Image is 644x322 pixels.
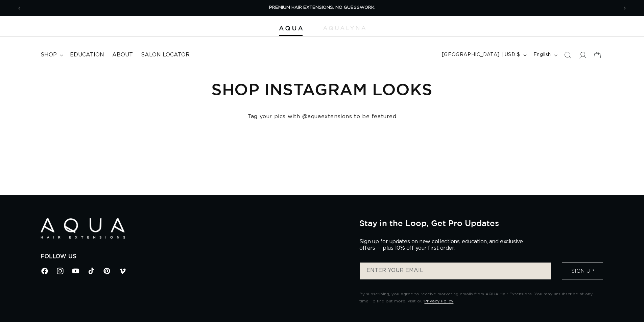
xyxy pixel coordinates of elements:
[37,47,66,63] summary: shop
[562,263,603,279] button: Sign Up
[66,47,108,63] a: Education
[529,49,560,61] button: English
[41,253,349,260] h2: Follow Us
[323,26,365,30] img: aqualyna.com
[41,51,57,58] span: shop
[41,218,125,239] img: Aqua Hair Extensions
[141,51,190,58] span: Salon Locator
[12,2,27,15] button: Previous announcement
[442,51,520,58] span: [GEOGRAPHIC_DATA] | USD $
[279,26,303,31] img: Aqua Hair Extensions
[137,47,194,63] a: Salon Locator
[41,113,603,120] h4: Tag your pics with @aquaextensions to be featured
[108,47,137,63] a: About
[41,79,603,100] h1: Shop Instagram Looks
[70,51,104,58] span: Education
[359,239,528,251] p: Sign up for updates on new collections, education, and exclusive offers — plus 10% off your first...
[424,299,453,303] a: Privacy Policy
[359,218,603,228] h2: Stay in the Loop, Get Pro Updates
[560,48,575,63] summary: Search
[533,51,551,58] span: English
[269,5,375,10] span: PREMIUM HAIR EXTENSIONS. NO GUESSWORK.
[617,2,632,15] button: Next announcement
[360,263,551,279] input: ENTER YOUR EMAIL
[112,51,133,58] span: About
[359,291,603,305] p: By subscribing, you agree to receive marketing emails from AQUA Hair Extensions. You may unsubscr...
[438,49,529,61] button: [GEOGRAPHIC_DATA] | USD $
